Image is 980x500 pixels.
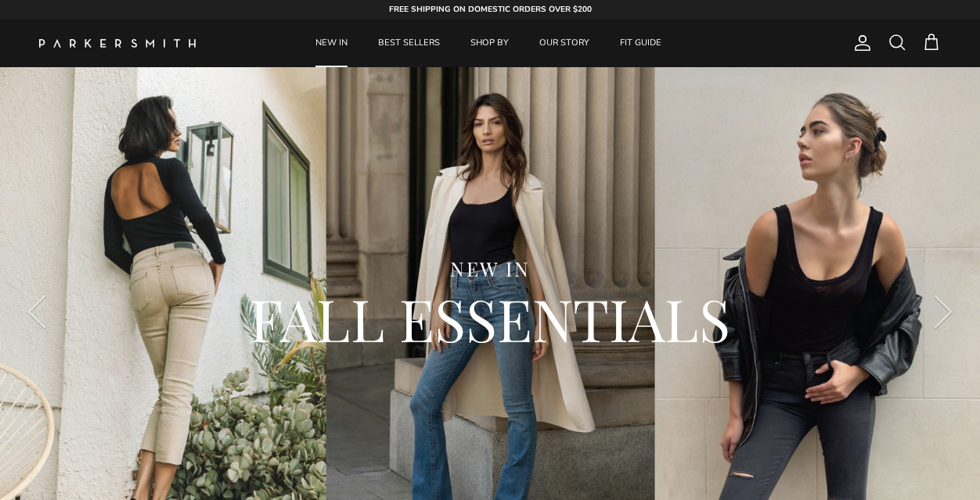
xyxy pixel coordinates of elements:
[301,20,362,67] a: NEW IN
[233,20,744,67] div: Primary
[847,34,872,52] a: Account
[39,39,196,48] img: Parker Smith
[364,20,454,67] a: BEST SELLERS
[456,20,523,67] a: SHOP BY
[86,281,894,356] h2: FALL ESSENTIALS
[389,4,592,15] strong: FREE SHIPPING ON DOMESTIC ORDERS OVER $200
[606,20,676,67] a: FIT GUIDE
[525,20,603,67] a: OUR STORY
[86,256,894,282] div: NEW IN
